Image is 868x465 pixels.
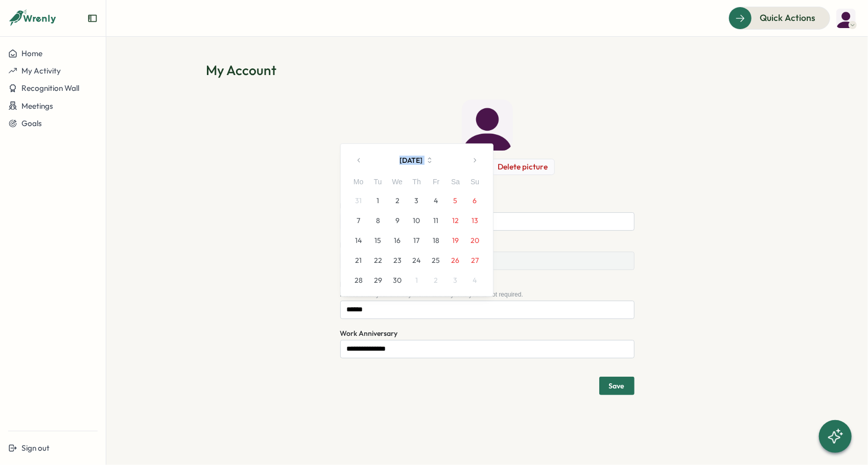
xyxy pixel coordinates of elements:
[388,177,407,188] div: We
[427,211,446,230] button: 11
[349,251,368,270] button: 21
[87,13,98,23] button: Expand sidebar
[407,271,427,290] button: 1
[836,9,856,28] img: Osman Izfar
[427,271,446,290] button: 2
[407,251,427,270] button: 24
[388,271,407,290] button: 30
[369,150,464,170] button: [DATE]
[446,211,465,230] button: 12
[446,177,465,188] div: Sa
[465,211,485,230] button: 13
[609,382,625,389] span: Save
[407,191,427,210] button: 3
[407,211,427,230] button: 10
[21,443,50,453] span: Sign out
[368,251,388,270] button: 22
[388,191,407,210] button: 2
[368,177,388,188] div: Tu
[446,191,465,210] button: 5
[407,231,427,250] button: 17
[388,231,407,250] button: 16
[465,251,485,270] button: 27
[491,159,555,175] button: Delete picture
[446,231,465,250] button: 19
[599,377,635,395] button: Save
[349,191,368,210] button: 31
[21,66,61,76] span: My Activity
[729,7,830,29] button: Quick Actions
[21,101,53,111] span: Meetings
[465,231,485,250] button: 20
[388,211,407,230] button: 9
[368,271,388,290] button: 29
[446,271,465,290] button: 3
[349,177,368,188] div: Mo
[465,271,485,290] button: 4
[206,61,768,79] h1: My Account
[21,118,42,128] span: Goals
[349,231,368,250] button: 14
[427,231,446,250] button: 18
[388,251,407,270] button: 23
[21,48,42,58] span: Home
[465,177,485,188] div: Su
[462,100,513,151] img: Osman Izfar
[427,177,446,188] div: Fr
[340,328,398,339] label: Work Anniversary
[427,191,446,210] button: 4
[427,251,446,270] button: 25
[368,191,388,210] button: 1
[349,211,368,230] button: 7
[465,191,485,210] button: 6
[21,83,79,93] span: Recognition Wall
[368,231,388,250] button: 15
[760,11,815,25] span: Quick Actions
[349,271,368,290] button: 28
[446,251,465,270] button: 26
[407,177,427,188] div: Th
[368,211,388,230] button: 8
